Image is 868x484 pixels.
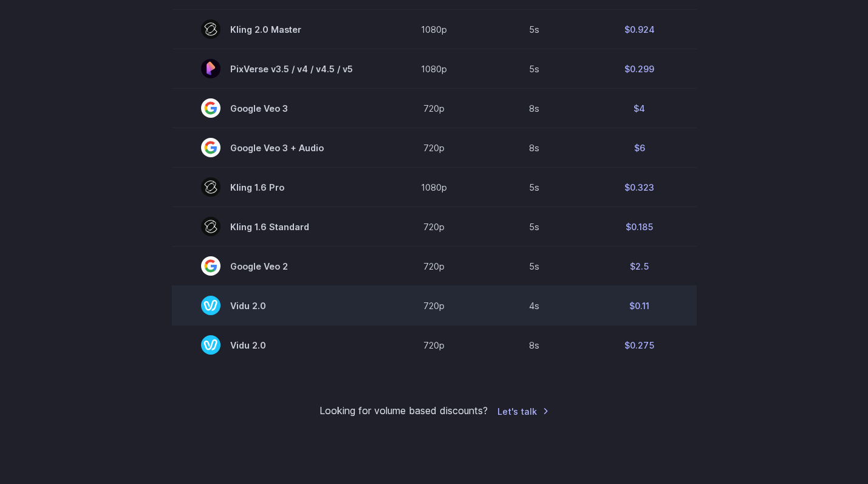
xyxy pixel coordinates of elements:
[583,326,697,365] td: $0.275
[201,59,353,78] span: PixVerse v3.5 / v4 / v4.5 / v5
[487,326,583,365] td: 8s
[320,403,488,419] small: Looking for volume based discounts?
[201,138,353,157] span: Google Veo 3 + Audio
[201,177,353,197] span: Kling 1.6 Pro
[382,168,487,207] td: 1080p
[583,286,697,326] td: $0.11
[583,128,697,168] td: $6
[487,128,583,168] td: 8s
[487,207,583,247] td: 5s
[201,335,353,355] span: Vidu 2.0
[201,217,353,236] span: Kling 1.6 Standard
[487,89,583,128] td: 8s
[201,98,353,118] span: Google Veo 3
[583,89,697,128] td: $4
[487,49,583,89] td: 5s
[382,207,487,247] td: 720p
[201,296,353,315] span: Vidu 2.0
[487,247,583,286] td: 5s
[487,10,583,49] td: 5s
[487,286,583,326] td: 4s
[583,247,697,286] td: $2.5
[382,286,487,326] td: 720p
[382,326,487,365] td: 720p
[382,49,487,89] td: 1080p
[201,256,353,276] span: Google Veo 2
[382,89,487,128] td: 720p
[382,10,487,49] td: 1080p
[497,404,549,418] a: Let's talk
[382,247,487,286] td: 720p
[382,128,487,168] td: 720p
[583,168,697,207] td: $0.323
[583,207,697,247] td: $0.185
[583,49,697,89] td: $0.299
[583,10,697,49] td: $0.924
[487,168,583,207] td: 5s
[201,19,353,39] span: Kling 2.0 Master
